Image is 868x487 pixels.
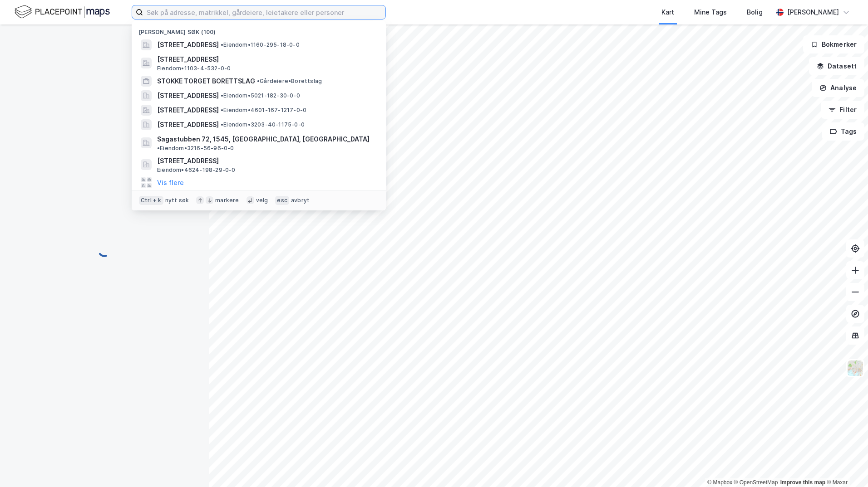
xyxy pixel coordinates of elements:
[256,197,268,204] div: velg
[157,65,231,72] span: Eiendom • 1103-4-532-0-0
[221,92,300,99] span: Eiendom • 5021-182-30-0-0
[221,107,306,114] span: Eiendom • 4601-167-1217-0-0
[257,78,260,84] span: •
[157,145,160,151] span: •
[143,5,385,19] input: Søk på adresse, matrikkel, gårdeiere, leietakere eller personer
[157,54,375,65] span: [STREET_ADDRESS]
[661,7,674,18] div: Kart
[803,35,864,54] button: Bokmerker
[734,479,778,486] a: OpenStreetMap
[157,156,375,166] span: [STREET_ADDRESS]
[157,134,370,145] span: Sagastubben 72, 1545, [GEOGRAPHIC_DATA], [GEOGRAPHIC_DATA]
[291,197,310,204] div: avbryt
[221,41,300,49] span: Eiendom • 1160-295-18-0-0
[157,90,219,101] span: [STREET_ADDRESS]
[747,7,763,18] div: Bolig
[275,196,289,205] div: esc
[215,197,239,204] div: markere
[97,243,112,258] img: spinner.a6d8c91a73a9ac5275cf975e30b51cfb.svg
[157,145,234,152] span: Eiendom • 3216-56-96-0-0
[15,4,110,20] img: logo.f888ab2527a4732fd821a326f86c7f29.svg
[132,21,386,38] div: [PERSON_NAME] søk (100)
[221,121,223,128] span: •
[221,92,223,99] span: •
[821,101,864,119] button: Filter
[165,197,189,204] div: nytt søk
[707,479,732,486] a: Mapbox
[157,119,219,130] span: [STREET_ADDRESS]
[157,105,219,116] span: [STREET_ADDRESS]
[157,76,255,87] span: STOKKE TORGET BORETTSLAG
[812,79,864,97] button: Analyse
[787,7,839,18] div: [PERSON_NAME]
[694,7,727,18] div: Mine Tags
[157,177,184,188] button: Vis flere
[780,479,825,486] a: Improve this map
[221,41,223,48] span: •
[157,166,236,174] span: Eiendom • 4624-198-29-0-0
[822,122,864,141] button: Tags
[809,57,864,75] button: Datasett
[139,196,163,205] div: Ctrl + k
[221,107,223,113] span: •
[257,78,322,85] span: Gårdeiere • Borettslag
[823,443,868,487] iframe: Chat Widget
[221,121,305,128] span: Eiendom • 3203-40-1175-0-0
[847,360,864,377] img: Z
[157,39,219,50] span: [STREET_ADDRESS]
